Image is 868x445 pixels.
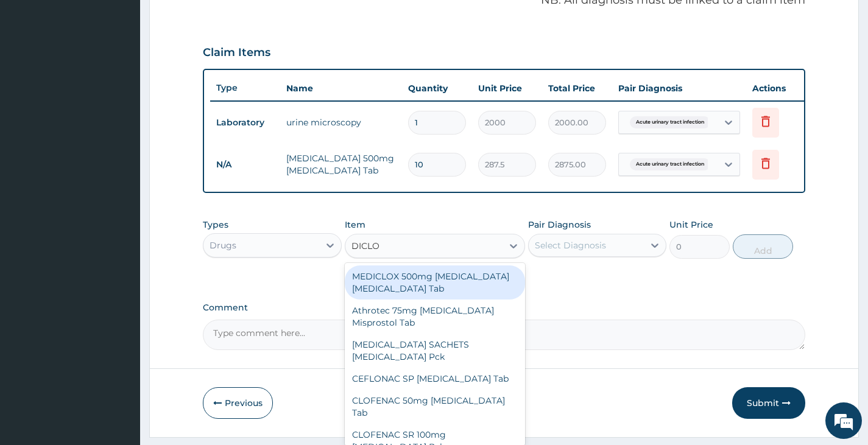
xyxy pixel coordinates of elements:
th: Pair Diagnosis [612,76,746,100]
div: CLOFENAC 50mg [MEDICAL_DATA] Tab [345,390,526,424]
button: Submit [732,387,805,419]
span: Acute urinary tract infection [630,116,710,128]
label: Comment [203,303,805,313]
span: We're online! [71,141,168,264]
td: N/A [210,153,280,176]
td: [MEDICAL_DATA] 500mg [MEDICAL_DATA] Tab [280,146,402,183]
h3: Claim Items [203,46,270,60]
th: Quantity [402,76,472,100]
td: urine microscopy [280,110,402,135]
div: Minimize live chat window [200,6,229,35]
img: d_794563401_company_1708531726252_794563401 [23,61,49,91]
div: Chat with us now [63,68,205,84]
td: Laboratory [210,111,280,134]
textarea: Type your message and hit 'Enter' [6,307,232,349]
button: Add [733,234,793,259]
th: Unit Price [472,76,542,100]
span: Acute urinary tract infection [630,158,710,170]
label: Types [203,220,228,230]
th: Actions [746,76,807,100]
div: MEDICLOX 500mg [MEDICAL_DATA] [MEDICAL_DATA] Tab [345,265,526,300]
label: Unit Price [669,219,713,231]
button: Previous [203,387,273,419]
div: [MEDICAL_DATA] SACHETS [MEDICAL_DATA] Pck [345,334,526,368]
label: Pair Diagnosis [528,219,591,231]
div: Athrotec 75mg [MEDICAL_DATA] Misprostol Tab [345,300,526,334]
th: Type [210,77,280,99]
label: Item [345,219,365,231]
div: Drugs [210,239,236,251]
div: CEFLONAC SP [MEDICAL_DATA] Tab [345,368,526,390]
div: Select Diagnosis [535,239,606,251]
th: Total Price [542,76,612,100]
th: Name [280,76,402,100]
